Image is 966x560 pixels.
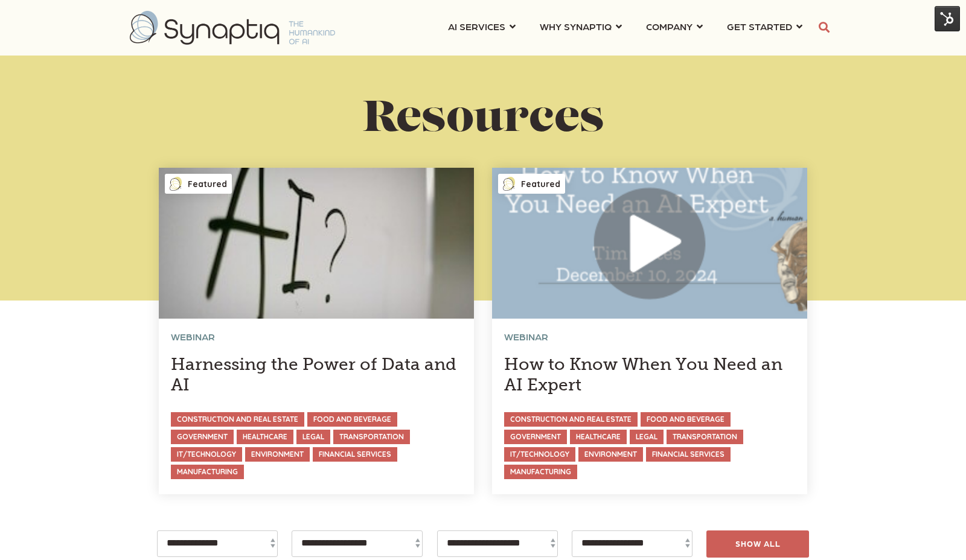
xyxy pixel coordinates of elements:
[540,15,622,37] a: WHY SYNAPTIQ
[727,18,792,34] span: GET STARTED
[130,11,335,45] img: synaptiq logo-2
[646,15,703,37] a: COMPANY
[436,6,814,49] nav: menu
[448,18,505,34] span: AI SERVICES
[148,97,818,144] h1: Resources
[540,18,612,34] span: WHY SYNAPTIQ
[706,530,809,558] div: SHOW ALL
[448,15,516,37] a: AI SERVICES
[727,15,802,37] a: GET STARTED
[935,6,960,31] img: HubSpot Tools Menu Toggle
[646,18,693,34] span: COMPANY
